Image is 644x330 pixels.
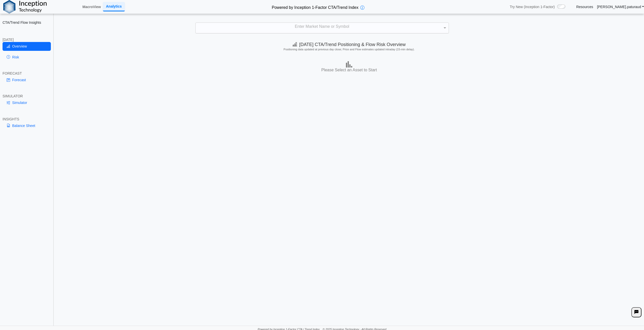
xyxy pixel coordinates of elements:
[103,2,125,11] a: Analytics
[3,71,51,76] div: FORECAST
[3,121,51,130] a: Balance Sheet
[293,42,406,47] span: [DATE] CTA/Trend Positioning & Flow Risk Overview
[576,5,593,9] a: Resources
[3,42,51,51] a: Overview
[196,23,449,33] div: Enter Market Name or Symbol
[3,117,51,121] div: INSIGHTS
[3,53,51,61] a: Risk
[3,94,51,98] div: SIMULATOR
[80,3,103,11] a: MacroView
[57,48,641,51] h5: Positioning data updated at previous day close; Price and Flow estimates updated intraday (15-min...
[270,3,360,10] h2: Powered by Inception 1-Factor CTA/Trend Index
[510,5,555,9] span: Try New (Inception 1-Factor)
[3,98,51,107] a: Simulator
[3,76,51,84] a: Forecast
[597,5,644,9] a: [PERSON_NAME].paturaud
[3,20,51,25] h2: CTA/Trend Flow Insights
[55,68,643,73] h3: Please Select an Asset to Start
[3,37,51,42] div: [DATE]
[346,61,352,68] img: bar-chart.png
